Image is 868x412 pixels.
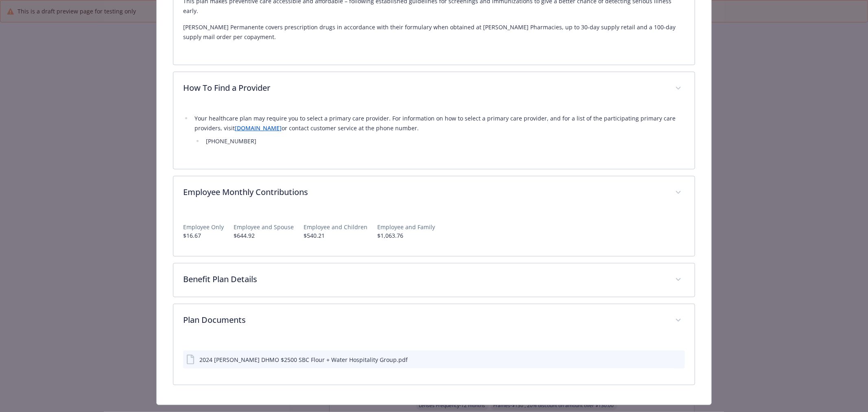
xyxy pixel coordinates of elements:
p: $1,063.76 [377,231,435,240]
p: $16.67 [183,231,224,240]
p: [PERSON_NAME] Permanente covers prescription drugs in accordance with their formulary when obtain... [183,22,685,42]
p: Employee and Spouse [234,223,294,231]
div: How To Find a Provider [173,72,695,105]
p: Employee and Family [377,223,435,231]
div: Employee Monthly Contributions [173,210,695,256]
p: Employee and Children [304,223,367,231]
div: Plan Documents [173,304,695,337]
div: Employee Monthly Contributions [173,176,695,210]
p: $540.21 [304,231,367,240]
p: Employee Only [183,223,224,231]
a: [DOMAIN_NAME] [235,124,282,132]
p: Benefit Plan Details [183,273,665,285]
p: $644.92 [234,231,294,240]
div: Benefit Plan Details [173,263,695,297]
div: Plan Documents [173,337,695,385]
div: 2024 [PERSON_NAME] DHMO $2500 SBC Flour + Water Hospitality Group.pdf [199,355,408,364]
div: How To Find a Provider [173,105,695,169]
button: preview file [673,355,682,364]
button: download file [660,355,666,364]
p: Plan Documents [183,314,665,326]
li: Your healthcare plan may require you to select a primary care provider. For information on how to... [192,114,685,146]
li: [PHONE_NUMBER] [203,136,685,146]
p: How To Find a Provider [183,82,665,94]
p: Employee Monthly Contributions [183,186,665,198]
